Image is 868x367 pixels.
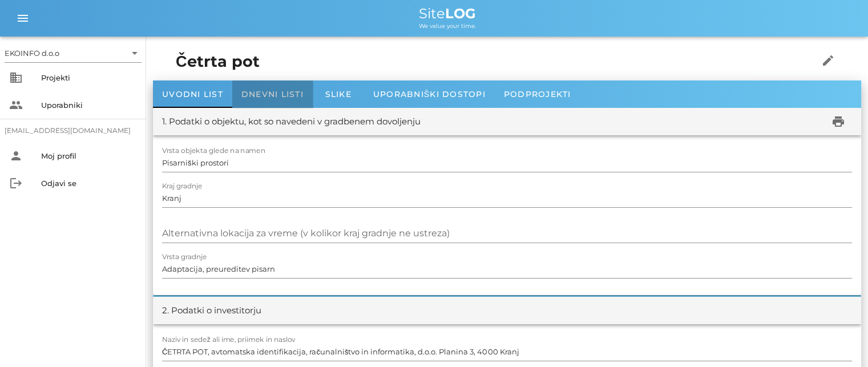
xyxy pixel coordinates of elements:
[162,304,261,317] div: 2. Podatki o investitorju
[41,73,137,82] div: Projekti
[9,98,23,112] i: people
[162,253,207,261] label: Vrsta gradnje
[162,147,265,155] label: Vrsta objekta glede na namen
[162,336,296,344] label: Naziv in sedež ali ime, priimek in naslov
[176,50,783,74] h1: Četrta pot
[821,54,835,67] i: edit
[5,48,59,58] div: EKOINFO d.o.o
[162,115,421,128] div: 1. Podatki o objektu, kot so navedeni v gradbenem dovoljenju
[831,115,845,128] i: print
[373,89,486,99] span: Uporabniški dostopi
[811,312,868,367] iframe: Chat Widget
[9,149,23,163] i: person
[162,182,203,191] label: Kraj gradnje
[5,44,142,62] div: EKOINFO d.o.o
[41,100,137,110] div: Uporabniki
[325,89,352,99] span: Slike
[419,5,476,22] span: Site
[16,11,30,25] i: menu
[241,89,304,99] span: Dnevni listi
[128,46,142,60] i: arrow_drop_down
[41,151,137,160] div: Moj profil
[811,312,868,367] div: Pripomoček za klepet
[419,22,476,30] span: We value your time.
[445,5,476,22] b: LOG
[162,89,223,99] span: Uvodni list
[41,179,137,188] div: Odjavi se
[504,89,571,99] span: Podprojekti
[9,176,23,190] i: logout
[9,71,23,84] i: business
